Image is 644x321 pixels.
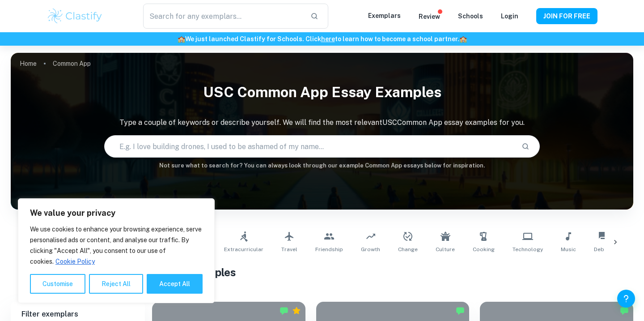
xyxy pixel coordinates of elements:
[30,224,203,267] p: We use cookies to enhance your browsing experience, serve personalised ads or content, and analys...
[459,35,467,43] span: 🏫
[30,274,85,294] button: Customise
[518,139,533,154] button: Search
[280,306,288,315] img: Marked
[143,4,303,29] input: Search for any exemplars...
[594,245,613,253] span: Debate
[536,8,597,24] button: JOIN FOR FREE
[368,11,401,21] p: Exemplars
[105,134,514,159] input: E.g. I love building drones, I used to be ashamed of my name...
[53,59,91,68] p: Common App
[617,290,635,308] button: Help and Feedback
[292,306,301,315] div: Premium
[321,35,335,43] a: here
[18,198,215,303] div: We value your privacy
[561,245,576,253] span: Music
[55,257,95,265] a: Cookie Policy
[11,117,633,128] p: Type a couple of keywords or describe yourself. We will find the most relevant USC Common App ess...
[419,12,440,21] p: Review
[147,274,203,294] button: Accept All
[30,208,203,218] p: We value your privacy
[458,13,483,20] a: Schools
[398,245,418,253] span: Change
[473,245,495,253] span: Cooking
[224,245,263,253] span: Extracurricular
[456,306,465,315] img: Marked
[11,161,633,170] h6: Not sure what to search for? You can always look through our example Common App essays below for ...
[47,7,103,25] img: Clastify logo
[436,245,455,253] span: Culture
[89,274,143,294] button: Reject All
[20,57,37,70] a: Home
[11,78,633,107] h1: USC Common App Essay Examples
[42,264,602,280] h1: All USC Common App Essay Examples
[513,245,543,253] span: Technology
[2,34,642,44] h6: We just launched Clastify for Schools. Click to learn how to become a school partner.
[178,35,185,43] span: 🏫
[361,245,380,253] span: Growth
[281,245,297,253] span: Travel
[315,245,343,253] span: Friendship
[501,13,518,20] a: Login
[620,306,629,315] img: Marked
